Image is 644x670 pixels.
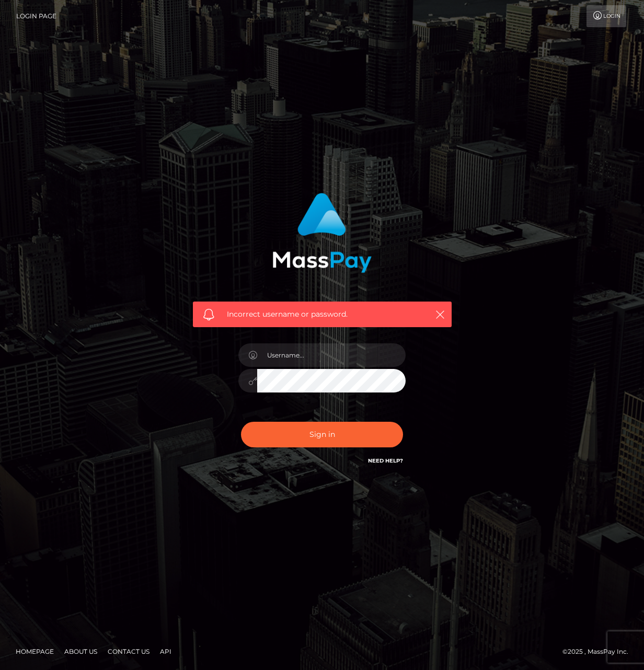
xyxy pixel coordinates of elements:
[227,309,418,320] span: Incorrect username or password.
[368,457,403,464] a: Need Help?
[586,5,626,27] a: Login
[11,643,58,660] a: Homepage
[241,422,403,447] button: Sign in
[156,643,176,660] a: API
[103,643,154,660] a: Contact Us
[257,343,406,367] input: Username...
[60,643,101,660] a: About Us
[272,193,372,273] img: MassPay Login
[562,646,636,657] div: © 2025 , MassPay Inc.
[16,5,56,27] a: Login Page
